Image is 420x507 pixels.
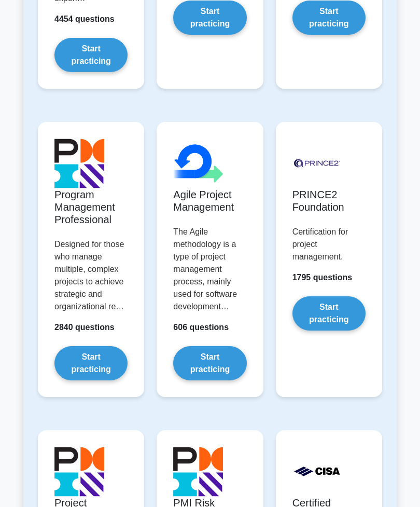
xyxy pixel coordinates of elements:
a: Start practicing [292,1,366,35]
a: Start practicing [54,38,128,72]
a: Start practicing [292,296,366,331]
a: Start practicing [173,1,246,35]
a: Start practicing [54,346,128,380]
a: Start practicing [173,346,246,380]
